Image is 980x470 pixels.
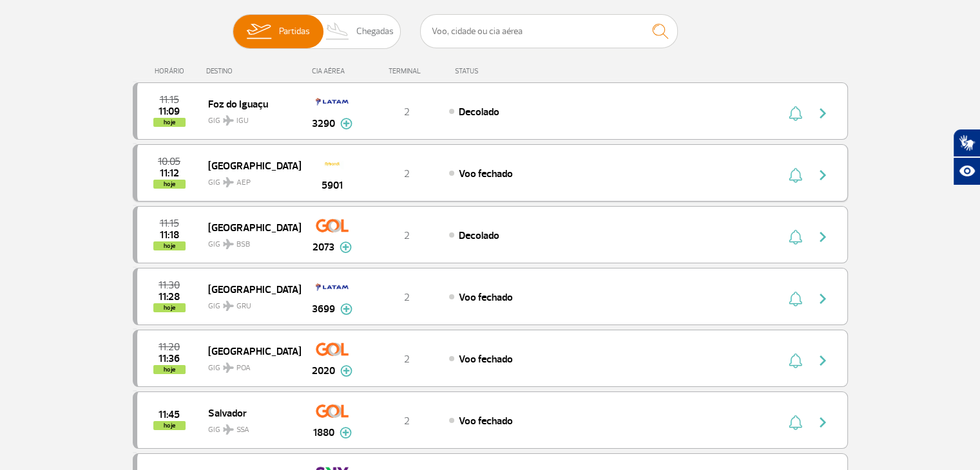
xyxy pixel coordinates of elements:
img: mais-info-painel-voo.svg [340,427,352,438]
img: slider-desembarque [319,15,357,48]
span: Chegadas [356,15,394,48]
img: seta-direita-painel-voo.svg [815,415,831,430]
span: AEP [236,177,251,189]
span: Voo fechado [459,415,513,428]
img: destiny_airplane.svg [223,301,234,311]
span: 2 [404,106,410,118]
span: 2025-08-25 11:15:00 [160,219,179,228]
img: slider-embarque [238,15,279,48]
button: Abrir tradutor de língua de sinais. [953,129,980,157]
span: 2025-08-25 11:30:00 [159,281,180,290]
span: SSA [236,424,249,436]
span: POA [236,362,251,374]
span: 2025-08-25 11:28:28 [159,292,180,301]
span: 2025-08-25 11:36:00 [159,354,180,363]
div: TERMINAL [365,67,448,75]
span: GIG [208,170,291,189]
span: 5901 [322,178,343,193]
span: 1880 [313,425,334,440]
span: Partidas [279,15,310,48]
span: hoje [153,241,186,250]
span: GIG [208,417,291,436]
img: destiny_airplane.svg [223,424,234,435]
span: Salvador [208,404,291,421]
div: DESTINO [206,67,300,75]
span: 2025-08-25 11:45:00 [159,410,180,419]
img: seta-direita-painel-voo.svg [815,353,831,368]
span: hoje [153,365,186,374]
span: [GEOGRAPHIC_DATA] [208,281,291,297]
span: Decolado [459,229,499,242]
span: hoje [153,421,186,430]
span: hoje [153,303,186,312]
span: [GEOGRAPHIC_DATA] [208,157,291,174]
img: sino-painel-voo.svg [789,291,802,306]
span: 2020 [312,363,335,379]
span: IGU [236,115,249,127]
img: mais-info-painel-voo.svg [340,118,352,129]
div: CIA AÉREA [300,67,365,75]
span: 2025-08-25 11:09:00 [159,107,180,116]
img: destiny_airplane.svg [223,177,234,187]
span: GIG [208,108,291,127]
span: [GEOGRAPHIC_DATA] [208,219,291,236]
img: destiny_airplane.svg [223,362,234,373]
img: sino-painel-voo.svg [789,229,802,245]
span: 2025-08-25 10:05:00 [158,157,180,166]
img: sino-painel-voo.svg [789,353,802,368]
span: Voo fechado [459,167,513,180]
span: 2025-08-25 11:12:00 [160,169,179,178]
img: destiny_airplane.svg [223,115,234,126]
input: Voo, cidade ou cia aérea [420,14,678,48]
img: sino-painel-voo.svg [789,415,802,430]
span: 2025-08-25 11:18:00 [160,230,179,240]
div: STATUS [448,67,553,75]
span: Voo fechado [459,291,513,304]
div: HORÁRIO [137,67,207,75]
span: 2025-08-25 11:20:00 [159,343,180,352]
span: 2 [404,167,410,180]
img: mais-info-painel-voo.svg [340,303,352,315]
span: hoje [153,180,186,189]
img: destiny_airplane.svg [223,239,234,249]
img: sino-painel-voo.svg [789,106,802,121]
span: Foz do Iguaçu [208,95,291,112]
div: Plugin de acessibilidade da Hand Talk. [953,129,980,185]
img: seta-direita-painel-voo.svg [815,167,831,183]
img: sino-painel-voo.svg [789,167,802,183]
span: 2 [404,229,410,242]
span: 2 [404,291,410,304]
img: seta-direita-painel-voo.svg [815,291,831,306]
span: GIG [208,355,291,374]
span: GRU [236,301,251,312]
span: 2 [404,353,410,366]
span: 2 [404,415,410,428]
span: GIG [208,232,291,250]
span: hoje [153,118,186,127]
span: [GEOGRAPHIC_DATA] [208,343,291,359]
span: Voo fechado [459,353,513,366]
span: Decolado [459,106,499,118]
span: BSB [236,239,250,250]
button: Abrir recursos assistivos. [953,157,980,185]
img: seta-direita-painel-voo.svg [815,106,831,121]
img: mais-info-painel-voo.svg [340,365,352,377]
img: mais-info-painel-voo.svg [340,241,352,253]
span: 2073 [312,240,334,255]
span: 3699 [312,301,335,317]
span: 2025-08-25 11:15:00 [160,95,179,104]
span: 3290 [312,116,335,131]
span: GIG [208,294,291,312]
img: seta-direita-painel-voo.svg [815,229,831,245]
